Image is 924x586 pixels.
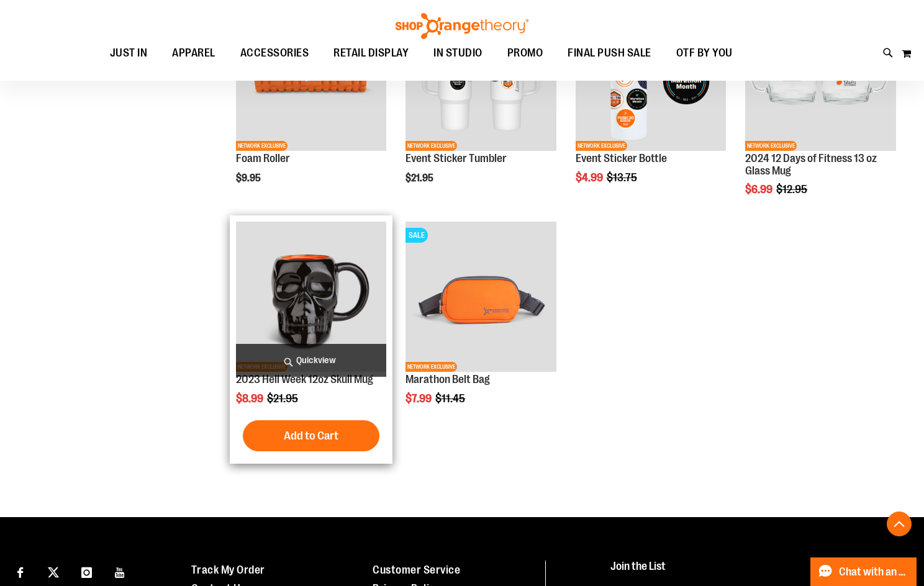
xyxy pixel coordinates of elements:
span: NETWORK EXCLUSIVE [236,141,288,151]
a: Quickview [236,344,387,377]
div: product [230,215,393,464]
span: NETWORK EXCLUSIVE [745,141,797,151]
span: Add to Cart [284,429,338,443]
a: Product image for Hell Week 12oz Skull MugNETWORK EXCLUSIVE [236,222,387,374]
a: Visit our Instagram page [76,561,97,582]
h4: Join the List [610,561,900,584]
img: Twitter [48,567,59,578]
a: Visit our Facebook page [9,561,31,582]
button: Chat with an Expert [810,557,917,586]
img: Shop Orangetheory [394,13,530,39]
a: Track My Order [191,564,265,576]
a: Event Sticker Bottle [576,152,667,165]
button: Back To Top [887,512,912,536]
span: PROMO [507,39,543,67]
span: NETWORK EXCLUSIVE [576,141,627,151]
a: Visit our X page [43,561,65,582]
span: OTF BY YOU [676,39,733,67]
a: 2024 12 Days of Fitness 13 oz Glass Mug [745,152,877,177]
button: Add to Cart [243,420,379,451]
a: Customer Service [373,564,460,576]
span: ACCESSORIES [240,39,309,67]
span: Chat with an Expert [839,566,909,578]
span: $6.99 [745,183,774,196]
div: product [399,215,563,436]
a: Marathon Belt BagSALENETWORK EXCLUSIVE [405,222,556,374]
span: $21.95 [405,173,435,184]
span: $12.95 [776,183,809,196]
span: $4.99 [576,171,605,184]
span: NETWORK EXCLUSIVE [405,362,457,372]
span: $21.95 [267,392,300,405]
a: Foam Roller [236,152,290,165]
a: 2023 Hell Week 12oz Skull Mug [236,373,373,385]
span: $11.45 [435,392,467,405]
span: SALE [405,228,428,243]
span: NETWORK EXCLUSIVE [405,141,457,151]
span: APPAREL [172,39,215,67]
img: Marathon Belt Bag [405,222,556,372]
span: $8.99 [236,392,265,405]
a: Visit our Youtube page [109,561,131,582]
img: Product image for Hell Week 12oz Skull Mug [236,222,387,372]
span: FINAL PUSH SALE [568,39,651,67]
a: Marathon Belt Bag [405,373,490,385]
span: RETAIL DISPLAY [333,39,409,67]
span: IN STUDIO [433,39,482,67]
span: $9.95 [236,173,263,184]
a: Event Sticker Tumbler [405,152,507,165]
span: $13.75 [607,171,639,184]
span: $7.99 [405,392,433,405]
span: JUST IN [110,39,148,67]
